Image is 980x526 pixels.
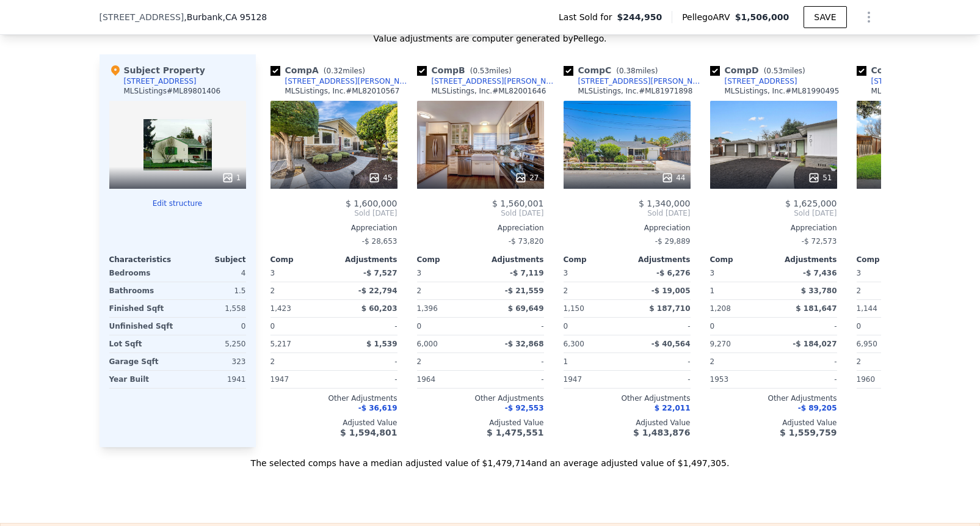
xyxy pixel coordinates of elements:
div: 1960 [857,371,918,388]
div: - [776,318,837,335]
span: ( miles) [319,67,370,75]
span: -$ 7,119 [510,269,543,277]
div: Appreciation [564,223,691,233]
div: 2 [564,282,625,299]
span: ( miles) [759,67,810,75]
button: SAVE [804,6,846,28]
div: Bedrooms [109,265,175,282]
span: -$ 184,027 [793,340,837,348]
div: 1 [222,172,241,184]
span: -$ 19,005 [652,287,691,295]
div: 1964 [417,371,478,388]
div: Characteristics [109,255,178,265]
span: 3 [417,269,422,277]
div: Comp E [857,64,956,76]
span: , Burbank [184,11,267,23]
div: Unfinished Sqft [109,318,175,335]
div: Adjusted Value [710,418,837,428]
div: 4 [180,265,246,282]
div: The selected comps have a median adjusted value of $1,479,714 and an average adjusted value of $1... [100,447,881,469]
div: Comp D [710,64,810,76]
span: $ 1,340,000 [639,199,691,208]
div: Appreciation [270,223,397,233]
span: Sold [DATE] [564,208,691,218]
span: 6,950 [857,340,877,348]
div: Subject [178,255,246,265]
span: 0 [270,322,275,331]
span: -$ 21,559 [505,287,544,295]
span: [STREET_ADDRESS] [100,11,184,23]
a: [STREET_ADDRESS] [710,76,797,86]
span: 0.32 [327,67,343,75]
div: 2 [270,282,332,299]
span: 0 [417,322,422,331]
span: 1,144 [857,304,877,313]
div: - [630,371,691,388]
div: 1953 [710,371,771,388]
span: $ 22,011 [655,404,691,412]
div: 2 [857,282,918,299]
div: Year Built [109,371,175,388]
div: 44 [661,172,685,184]
div: MLSListings, Inc. # ML81990495 [725,86,840,96]
a: [STREET_ADDRESS][PERSON_NAME] [564,76,705,86]
div: Bathrooms [109,282,175,299]
div: - [336,371,397,388]
div: [STREET_ADDRESS] [124,76,197,86]
span: $ 1,594,801 [340,428,397,437]
span: Last Sold for [559,11,617,23]
div: Comp [417,255,481,265]
span: $ 1,483,876 [633,428,690,437]
div: Other Adjustments [564,393,691,403]
span: $ 181,647 [796,304,837,313]
span: $ 1,600,000 [346,199,397,208]
a: [STREET_ADDRESS][PERSON_NAME] [417,76,559,86]
span: -$ 29,889 [655,237,691,246]
span: 5,217 [270,340,291,348]
div: MLSListings # ML89801406 [124,86,221,96]
div: 51 [808,172,832,184]
span: $ 60,203 [361,304,397,313]
span: -$ 28,653 [362,237,397,246]
div: - [483,371,544,388]
div: Adjusted Value [564,418,691,428]
span: $ 33,780 [801,287,837,295]
div: Subject Property [109,64,205,76]
div: Comp B [417,64,517,76]
span: 0.53 [766,67,783,75]
div: 1,558 [180,300,246,317]
span: Sold [DATE] [417,208,544,218]
span: 0 [710,322,715,331]
div: Adjustments [481,255,544,265]
div: Appreciation [417,223,544,233]
span: -$ 89,205 [798,404,837,412]
span: 0.38 [619,67,636,75]
span: -$ 92,553 [505,404,544,412]
span: -$ 22,794 [358,287,397,295]
span: 3 [857,269,862,277]
span: 0 [564,322,568,331]
div: Lot Sqft [109,335,175,352]
span: -$ 73,820 [509,237,544,246]
a: [STREET_ADDRESS][PERSON_NAME] [270,76,412,86]
div: - [336,318,397,335]
span: 0 [857,322,862,331]
div: 1947 [564,371,625,388]
span: 3 [564,269,568,277]
span: Pellego ARV [682,11,735,23]
span: 9,270 [710,340,731,348]
button: Show Options [857,5,881,29]
div: MLSListings, Inc. # ML82001646 [432,86,546,96]
div: Comp A [270,64,370,76]
div: - [776,353,837,370]
span: ( miles) [465,67,517,75]
div: - [630,318,691,335]
div: Value adjustments are computer generated by Pellego . [100,32,881,45]
div: Adjustments [627,255,691,265]
span: $ 1,625,000 [785,199,837,208]
div: Other Adjustments [710,393,837,403]
div: 1.5 [180,282,246,299]
div: Comp C [564,64,663,76]
span: -$ 32,868 [505,340,544,348]
button: Edit structure [109,199,246,208]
